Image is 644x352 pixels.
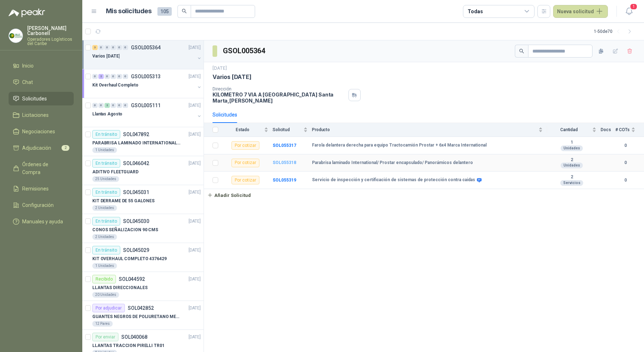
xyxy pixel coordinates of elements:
span: search [519,49,524,54]
p: GSOL005313 [131,74,161,79]
div: Por enviar [92,333,118,341]
th: Cantidad [547,123,601,137]
div: Servicios [560,180,583,186]
p: SOL045030 [123,219,149,224]
h3: GSOL005364 [223,45,266,56]
div: 0 [123,74,128,79]
img: Company Logo [9,29,23,43]
span: Adjudicación [22,144,51,152]
a: Manuales y ayuda [9,215,74,228]
a: Chat [9,75,74,89]
div: Unidades [561,163,583,168]
p: SOL047892 [123,132,149,137]
span: Producto [312,127,537,132]
p: SOL045031 [123,190,149,195]
span: 105 [157,7,172,16]
div: 0 [123,45,128,50]
div: Por adjudicar [92,304,125,312]
b: 1 [547,140,596,145]
p: Varios [DATE] [213,73,252,81]
p: [DATE] [189,276,201,283]
span: Configuración [22,201,54,209]
p: [DATE] [189,247,201,254]
span: Manuales y ayuda [22,218,63,225]
div: 0 [111,103,116,108]
b: 0 [615,177,635,184]
a: En tránsitoSOL047892[DATE] PARABRISA LAMINADO INTERNATIONAL SUPERPODEROSA/ PROSTAR ENCAPSULADO1 U... [82,127,204,156]
div: En tránsito [92,159,120,168]
p: LLANTAS DIRECCIONALES [92,284,147,291]
b: 2 [547,157,596,163]
p: [DATE] [189,131,201,138]
div: 2 Unidades [92,205,117,211]
th: Docs [601,123,615,137]
span: # COTs [615,127,630,132]
div: 0 [117,45,122,50]
div: 0 [123,103,128,108]
a: Añadir Solicitud [204,189,644,201]
p: KILOMETRO 7 VIA A [GEOGRAPHIC_DATA] Santa Marta , [PERSON_NAME] [213,91,346,104]
div: 0 [98,103,104,108]
div: 0 [98,45,104,50]
p: Dirección [213,86,346,91]
a: En tránsitoSOL045029[DATE] KIT OVERHAUL COMPLETO 43764291 Unidades [82,243,204,272]
p: Kit Overhaul Completo [92,82,138,89]
div: 0 [117,103,122,108]
div: 0 [117,74,122,79]
p: [DATE] [189,305,201,312]
div: Todas [468,8,483,15]
div: Por cotizar [231,159,259,167]
p: LLANTAS TRACCION PIRELLI TR01 [92,342,165,349]
span: 1 [630,3,638,10]
div: 0 [111,74,116,79]
div: En tránsito [92,217,120,225]
span: Licitaciones [22,111,49,119]
a: Por adjudicarSOL042852[DATE] GUANTES NEGROS DE POLIURETANO MECANICO12 Pares [82,301,204,330]
a: 0 2 0 0 0 0 GSOL005313[DATE] Kit Overhaul Completo [92,72,202,95]
h1: Mis solicitudes [106,6,152,16]
div: 0 [104,45,110,50]
p: [DATE] [189,160,201,167]
a: Licitaciones [9,108,74,122]
p: [DATE] [189,102,201,109]
div: Por cotizar [231,176,259,184]
span: Chat [22,78,33,86]
span: search [182,9,187,14]
b: Parabrisa laminado International/ Prostar encapsulado/ Panorámicos delantero [312,160,473,166]
p: Operadores Logísticos del Caribe [27,37,74,46]
div: 12 Pares [92,321,113,327]
a: Negociaciones [9,125,74,138]
div: 0 [92,103,98,108]
div: 0 [104,74,110,79]
p: Llantas Agosto [92,111,122,118]
a: En tránsitoSOL046042[DATE] ADITIVO FLEETGUARD25 Unidades [82,156,204,185]
div: 2 [104,103,110,108]
p: SOL046042 [123,161,149,166]
button: Nueva solicitud [553,5,608,18]
span: Remisiones [22,185,49,193]
a: 0 0 2 0 0 0 GSOL005111[DATE] Llantas Agosto [92,101,202,124]
p: GUANTES NEGROS DE POLIURETANO MECANICO [92,313,181,320]
span: Cantidad [547,127,591,132]
p: [DATE] [189,334,201,341]
th: Estado [223,123,273,137]
p: KIT DERRAME DE 55 GALONES [92,198,155,204]
div: 0 [92,74,98,79]
div: 2 [98,74,104,79]
p: CONOS SEÑALIZACION 90 CMS [92,227,158,233]
p: Varios [DATE] [92,53,119,60]
a: En tránsitoSOL045030[DATE] CONOS SEÑALIZACION 90 CMS2 Unidades [82,214,204,243]
div: 3 [92,45,98,50]
a: SOL055318 [273,160,296,165]
a: SOL055319 [273,178,296,183]
p: [DATE] [189,73,201,80]
b: Servicio de inspección y certificación de sistemas de protección contra caidas [312,177,475,183]
a: Órdenes de Compra [9,158,74,179]
p: GSOL005111 [131,103,161,108]
a: Adjudicación2 [9,141,74,155]
p: SOL042852 [128,306,154,311]
p: [DATE] [213,65,227,72]
div: Unidades [561,145,583,151]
